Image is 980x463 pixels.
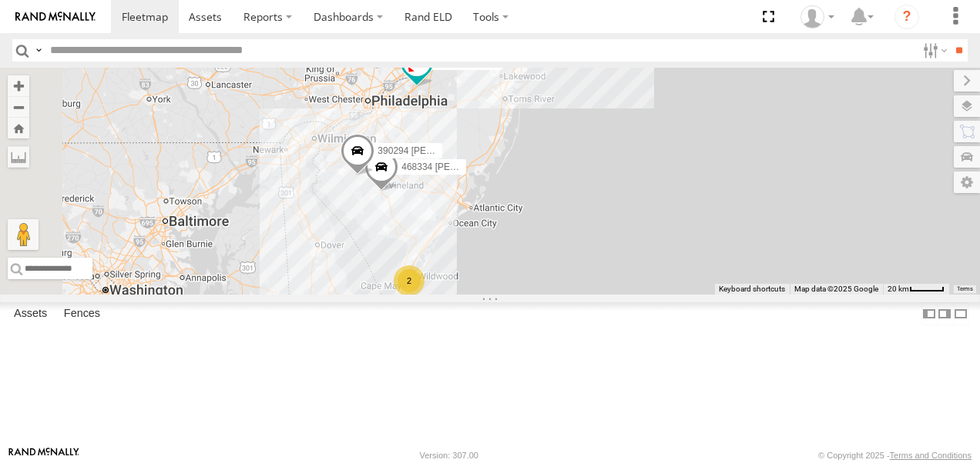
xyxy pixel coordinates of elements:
[894,5,919,29] i: ?
[8,219,39,250] button: Drag Pegman onto the map to open Street View
[954,172,980,193] label: Map Settings
[378,145,487,156] span: 390294 [PERSON_NAME]
[957,286,973,292] a: Terms (opens in new tab)
[818,451,972,460] div: © Copyright 2025 -
[921,302,937,325] label: Dock Summary Table to the Left
[15,12,96,22] img: rand-logo.svg
[794,285,878,293] span: Map data ©2025 Google
[8,96,29,118] button: Zoom out
[8,146,29,168] label: Measure
[6,303,55,325] label: Assets
[394,265,425,296] div: 2
[937,302,952,325] label: Dock Summary Table to the Right
[401,161,511,172] span: 468334 [PERSON_NAME]
[56,303,108,325] label: Fences
[888,285,909,293] span: 20 km
[8,118,29,138] button: Zoom Home
[917,39,950,62] label: Search Filter Options
[795,5,840,28] div: John Olaniyan
[8,448,79,463] a: Visit our Website
[890,451,972,460] a: Terms and Conditions
[8,75,29,96] button: Zoom in
[953,302,968,325] label: Hide Summary Table
[719,284,785,295] button: Keyboard shortcuts
[32,39,45,62] label: Search Query
[883,284,949,295] button: Map Scale: 20 km per 42 pixels
[420,451,478,460] div: Version: 307.00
